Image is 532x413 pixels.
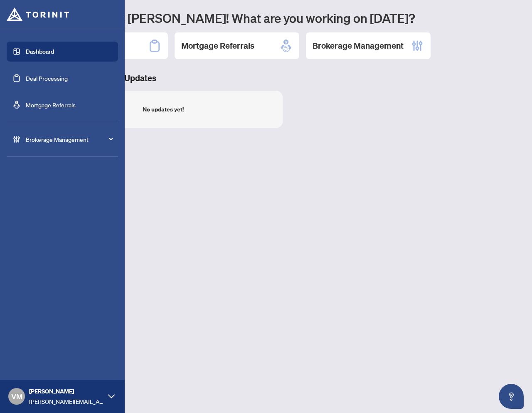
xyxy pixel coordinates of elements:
[43,72,522,84] h3: Brokerage & Industry Updates
[26,135,112,144] span: Brokerage Management
[29,387,104,396] span: [PERSON_NAME]
[313,40,404,52] h2: Brokerage Management
[7,7,69,21] img: logo
[499,384,524,409] button: Open asap
[26,101,76,109] a: Mortgage Referrals
[11,391,22,402] span: VM
[181,40,254,52] h2: Mortgage Referrals
[26,48,54,55] a: Dashboard
[143,105,184,114] div: No updates yet!
[29,397,104,406] span: [PERSON_NAME][EMAIL_ADDRESS][DOMAIN_NAME]
[43,10,522,26] h1: Welcome back [PERSON_NAME]! What are you working on [DATE]?
[26,74,68,82] a: Deal Processing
